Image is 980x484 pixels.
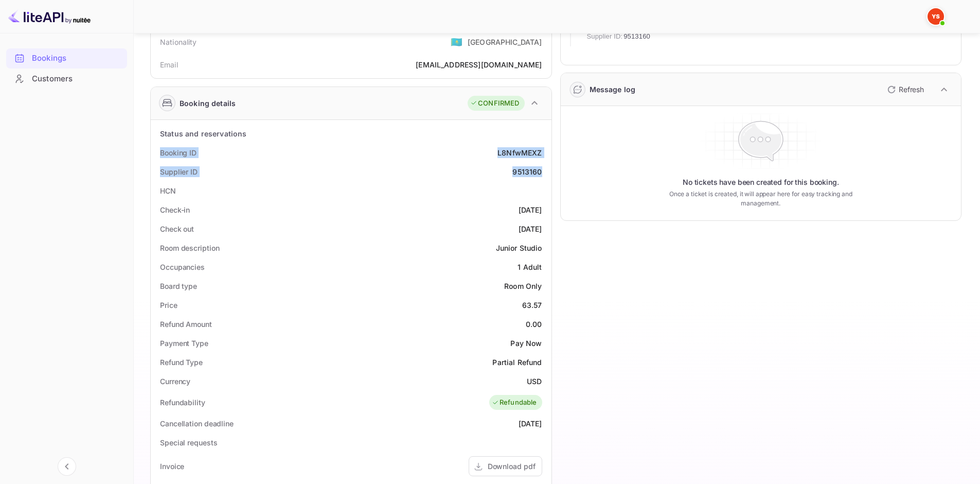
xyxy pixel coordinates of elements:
[468,37,542,47] div: [GEOGRAPHIC_DATA]
[160,418,234,429] div: Cancellation deadline
[492,357,542,368] div: Partial Refund
[6,69,127,88] a: Customers
[160,397,205,408] div: Refundability
[58,457,76,476] button: Collapse navigation
[160,59,178,70] div: Email
[160,262,205,272] div: Occupancies
[160,338,208,349] div: Payment Type
[32,53,122,64] div: Bookings
[180,98,236,109] div: Booking details
[496,243,542,253] div: Junior Studio
[6,69,127,89] div: Customers
[160,166,198,177] div: Supplier ID
[160,147,197,158] div: Booking ID
[160,376,190,387] div: Currency
[899,84,924,95] p: Refresh
[504,281,542,291] div: Room Only
[492,397,537,408] div: Refundable
[160,243,219,253] div: Room description
[160,461,184,472] div: Invoice
[512,166,542,177] div: 9513160
[160,128,246,139] div: Status and reservations
[160,37,197,47] div: Nationality
[587,31,623,42] span: Supplier ID:
[6,48,127,68] div: Bookings
[522,300,542,310] div: 63.57
[510,338,542,349] div: Pay Now
[160,185,176,196] div: HCN
[160,223,194,234] div: Check out
[527,376,542,387] div: USD
[470,98,519,109] div: CONFIRMED
[160,281,197,291] div: Board type
[881,81,928,98] button: Refresh
[497,147,542,158] div: L8NfwMEXZ
[519,223,542,234] div: [DATE]
[160,300,177,310] div: Price
[160,357,203,368] div: Refund Type
[526,319,542,330] div: 0.00
[653,189,868,208] p: Once a ticket is created, it will appear here for easy tracking and management.
[6,48,127,67] a: Bookings
[32,73,122,85] div: Customers
[519,418,542,429] div: [DATE]
[518,262,542,272] div: 1 Adult
[683,177,839,187] p: No tickets have been created for this booking.
[928,8,944,25] img: Yandex Support
[160,319,212,330] div: Refund Amount
[488,461,536,472] div: Download pdf
[416,59,542,70] div: [EMAIL_ADDRESS][DOMAIN_NAME]
[519,204,542,215] div: [DATE]
[8,8,91,25] img: LiteAPI logo
[160,204,190,215] div: Check-in
[451,32,462,51] span: United States
[160,437,217,448] div: Special requests
[590,84,636,95] div: Message log
[623,31,650,42] span: 9513160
